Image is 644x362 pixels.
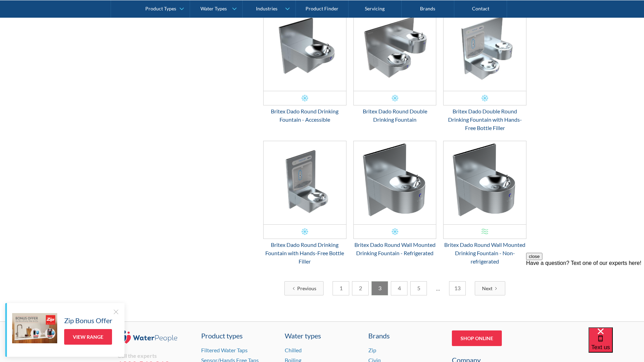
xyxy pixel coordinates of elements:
[526,253,644,336] iframe: podium webchat widget prompt
[285,330,360,341] a: Water types
[64,329,112,345] a: View Range
[285,347,302,353] a: Chilled
[64,315,112,326] h5: Zip Bonus Offer
[297,285,316,292] div: Previous
[371,281,388,295] a: 3
[263,107,346,124] div: Britex Dado Round Drinking Fountain - Accessible
[354,8,436,91] img: Britex Dado Round Double Drinking Fountain
[352,281,369,295] a: 2
[443,241,526,266] div: Britex Dado Round Wall Mounted Drinking Fountain - Non-refrigerated
[444,141,526,224] img: Britex Dado Round Wall Mounted Drinking Fountain - Non-refrigerated
[145,6,176,11] div: Product Types
[263,141,346,266] a: Britex Dado Round Drinking Fountain with Hands-Free Bottle FillerBritex Dado Round Drinking Fount...
[353,241,437,257] div: Britex Dado Round Wall Mounted Drinking Fountain - Refrigerated
[482,285,492,292] div: Next
[333,281,349,295] a: 1
[452,330,502,346] a: Shop Online
[430,281,446,295] div: ...
[263,281,527,295] div: List
[449,281,466,295] a: 13
[284,281,324,295] a: Previous Page
[589,327,644,362] iframe: podium webchat widget bubble
[256,6,277,11] div: Industries
[118,352,192,359] div: Call the experts
[200,6,227,11] div: Water Types
[353,7,437,124] a: Britex Dado Round Double Drinking FountainBritex Dado Round Double Drinking Fountain
[368,330,443,341] div: Brands
[264,141,346,224] img: Britex Dado Round Drinking Fountain with Hands-Free Bottle Filler
[12,313,57,343] img: Zip Bonus Offer
[263,241,346,266] div: Britex Dado Round Drinking Fountain with Hands-Free Bottle Filler
[443,7,526,132] a: Britex Dado Double Round Drinking Fountain with Hands-Free Bottle FillerBritex Dado Double Round ...
[444,8,526,91] img: Britex Dado Double Round Drinking Fountain with Hands-Free Bottle Filler
[263,7,346,124] a: Britex Dado Round Drinking Fountain - AccessibleBritex Dado Round Drinking Fountain - Accessible
[201,330,276,341] a: Product types
[264,8,346,91] img: Britex Dado Round Drinking Fountain - Accessible
[475,281,505,295] a: Next Page
[410,281,427,295] a: 5
[354,141,436,224] img: Britex Dado Round Wall Mounted Drinking Fountain - Refrigerated
[201,347,248,353] a: Filtered Water Taps
[353,107,437,124] div: Britex Dado Round Double Drinking Fountain
[368,347,376,353] a: Zip
[443,107,526,132] div: Britex Dado Double Round Drinking Fountain with Hands-Free Bottle Filler
[391,281,407,295] a: 4
[353,141,437,257] a: Britex Dado Round Wall Mounted Drinking Fountain - Refrigerated Britex Dado Round Wall Mounted Dr...
[443,141,526,266] a: Britex Dado Round Wall Mounted Drinking Fountain - Non-refrigeratedBritex Dado Round Wall Mounted...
